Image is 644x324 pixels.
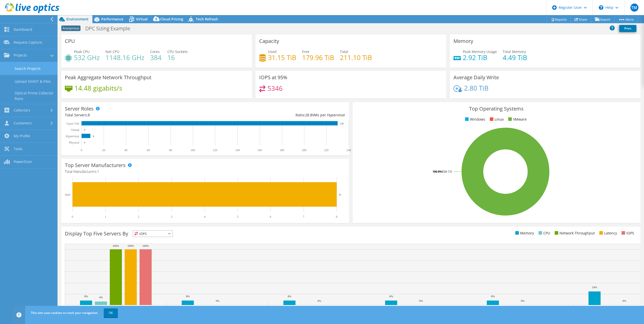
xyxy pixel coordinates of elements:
[340,122,344,125] text: 230
[65,193,70,197] text: Dell
[630,4,638,12] span: TM
[302,55,334,60] h4: 179.96 TiB
[553,230,595,236] li: Network Throughput
[133,231,173,237] span: IOPS
[340,55,372,60] h4: 211.10 TiB
[74,55,100,60] h4: 532 GHz
[66,122,79,125] text: Guest VM
[419,299,423,302] text: 0%
[346,148,351,152] text: 240
[167,49,188,54] span: CPU Sockets
[303,215,304,219] text: 7
[213,148,217,152] text: 120
[84,141,85,144] text: 0
[280,148,284,152] text: 180
[237,215,238,219] text: 5
[105,49,119,54] span: Net CPU
[113,244,119,247] text: 100%
[65,112,205,118] div: Total Servers:
[66,134,79,138] text: Hypervisor
[489,117,504,122] li: Linux
[31,311,98,315] span: This site uses cookies to track your navigation.
[235,148,240,152] text: 140
[463,49,497,54] span: Peak Memory Usage
[72,215,73,219] text: 0
[599,5,603,10] svg: \n
[442,170,452,173] tspan: ESXi 7.0
[463,55,497,60] h4: 2.92 TiB
[65,169,345,174] h4: Total Manufacturers:
[105,55,144,60] h4: 1148.16 GHz
[620,230,634,236] li: IOPS
[99,296,103,299] text: 6%
[591,15,614,23] a: Export
[150,55,162,60] h4: 384
[317,299,321,302] text: 0%
[196,17,218,21] span: Tech Refresh
[81,148,82,152] text: 0
[288,295,291,298] text: 8%
[171,215,172,219] text: 3
[169,148,172,152] text: 80
[69,141,79,144] text: Physical
[74,85,122,91] h4: 14.48 gigabits/s
[71,128,79,132] text: Virtual
[259,75,287,80] h3: IOPS at 95%
[464,117,485,122] li: Windows
[623,299,626,302] text: 0%
[257,148,262,152] text: 160
[97,169,99,174] span: 1
[84,129,85,131] text: 0
[537,230,550,236] li: CPU
[547,15,571,23] a: Reports
[205,112,345,118] div: Ratio: VMs per Hypervisor
[160,17,183,21] span: Cloud Pricing
[389,295,393,298] text: 8%
[268,49,277,54] span: Used
[433,170,442,173] tspan: 100.0%
[267,86,283,91] h4: 5346
[65,38,75,44] h3: CPU
[356,106,637,112] h3: Top Operating Systems
[507,117,527,122] li: VMware
[216,299,220,302] text: 0%
[186,295,190,298] text: 8%
[150,49,160,54] span: Cores
[302,49,309,54] span: Free
[167,55,188,60] h4: 16
[191,148,195,152] text: 100
[453,75,499,80] h3: Average Daily Write
[339,193,341,196] text: 8
[592,286,597,289] text: 24%
[93,135,94,138] text: 8
[270,215,271,219] text: 6
[336,215,337,219] text: 8
[340,49,348,54] span: Total
[138,215,139,219] text: 2
[514,230,534,236] li: Memory
[305,113,312,117] span: 28.8
[61,25,80,31] span: Anonymous
[83,26,138,31] h1: DPC Sizing Example
[102,148,105,152] text: 20
[503,49,526,54] span: Total Memory
[142,244,149,247] text: 100%
[65,163,126,168] h3: Top Server Manufacturers
[302,148,306,152] text: 200
[464,85,489,91] h4: 2.80 TiB
[136,17,148,21] span: Virtual
[65,75,151,80] h3: Peak Aggregate Network Throughput
[259,38,279,44] h3: Capacity
[124,148,127,152] text: 40
[204,215,205,219] text: 4
[65,106,94,112] h3: Server Roles
[453,38,473,44] h3: Memory
[84,295,88,298] text: 8%
[491,295,495,298] text: 8%
[88,113,90,117] span: 8
[268,55,296,60] h4: 31.15 TiB
[619,25,636,32] a: Print
[521,299,525,302] text: 0%
[503,55,527,60] h4: 4.49 TiB
[614,15,638,23] a: More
